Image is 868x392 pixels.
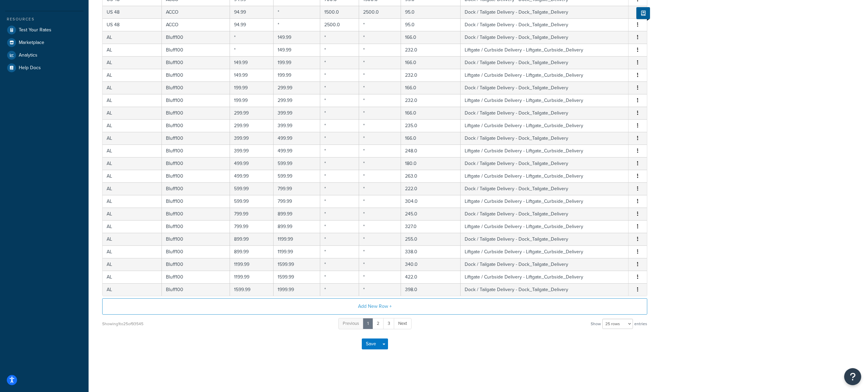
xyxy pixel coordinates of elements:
td: AL [103,220,162,233]
td: Bluff100 [162,119,230,132]
td: 95.0 [401,6,461,18]
td: AL [103,258,162,271]
td: Bluff100 [162,182,230,195]
td: AL [103,107,162,119]
span: Show [591,319,601,329]
td: 799.99 [230,220,274,233]
td: 1199.99 [230,258,274,271]
td: Dock / Tailgate Delivery - Dock_Tailgate_Delivery [461,233,629,245]
td: Dock / Tailgate Delivery - Dock_Tailgate_Delivery [461,31,629,44]
td: Liftgate / Curbside Delivery - Liftgate_Curbside_Delivery [461,94,629,107]
td: 94.99 [230,18,274,31]
td: AL [103,31,162,44]
td: Dock / Tailgate Delivery - Dock_Tailgate_Delivery [461,107,629,119]
button: Show Help Docs [636,7,650,19]
td: AL [103,56,162,69]
td: AL [103,283,162,296]
td: 327.0 [401,220,461,233]
td: Bluff100 [162,44,230,56]
td: Bluff100 [162,195,230,208]
td: 422.0 [401,271,461,283]
div: Showing 1 to 25 of 93545 [102,319,143,329]
td: AL [103,182,162,195]
td: Bluff100 [162,157,230,170]
td: 199.99 [274,56,320,69]
td: Bluff100 [162,132,230,145]
td: Dock / Tailgate Delivery - Dock_Tailgate_Delivery [461,258,629,271]
button: Open Resource Center [844,368,861,385]
td: Bluff100 [162,94,230,107]
td: ACCO [162,18,230,31]
a: Analytics [5,49,83,61]
span: Analytics [19,52,37,58]
td: Dock / Tailgate Delivery - Dock_Tailgate_Delivery [461,18,629,31]
td: AL [103,94,162,107]
span: Previous [343,320,359,327]
td: 799.99 [274,182,320,195]
td: 399.99 [230,132,274,145]
td: Bluff100 [162,220,230,233]
td: 499.99 [274,145,320,157]
td: 499.99 [274,132,320,145]
td: 235.0 [401,119,461,132]
td: Bluff100 [162,107,230,119]
a: 1 [363,318,373,329]
td: 2500.0 [359,6,401,18]
td: 2500.0 [320,18,359,31]
td: Liftgate / Curbside Delivery - Liftgate_Curbside_Delivery [461,245,629,258]
td: 899.99 [230,245,274,258]
td: 232.0 [401,69,461,81]
td: AL [103,170,162,182]
td: 899.99 [230,233,274,245]
td: 299.99 [230,107,274,119]
td: Bluff100 [162,31,230,44]
td: Dock / Tailgate Delivery - Dock_Tailgate_Delivery [461,157,629,170]
td: 199.99 [230,81,274,94]
td: AL [103,208,162,220]
td: Dock / Tailgate Delivery - Dock_Tailgate_Delivery [461,56,629,69]
td: 166.0 [401,81,461,94]
td: US 48 [103,6,162,18]
a: Next [394,318,412,329]
td: Bluff100 [162,208,230,220]
span: Test Your Rates [19,27,51,33]
td: 166.0 [401,56,461,69]
td: 149.99 [230,56,274,69]
td: Bluff100 [162,81,230,94]
td: AL [103,132,162,145]
td: ACCO [162,6,230,18]
td: Bluff100 [162,69,230,81]
td: Dock / Tailgate Delivery - Dock_Tailgate_Delivery [461,132,629,145]
td: 1999.99 [274,283,320,296]
td: 299.99 [274,94,320,107]
a: 2 [372,318,384,329]
td: 599.99 [274,157,320,170]
td: 95.0 [401,18,461,31]
td: 399.99 [274,107,320,119]
td: Dock / Tailgate Delivery - Dock_Tailgate_Delivery [461,283,629,296]
button: Add New Row + [102,298,647,315]
td: 149.99 [274,31,320,44]
span: entries [634,319,647,329]
td: 1599.99 [230,283,274,296]
td: AL [103,81,162,94]
td: 199.99 [230,94,274,107]
td: 499.99 [230,157,274,170]
td: 1599.99 [274,271,320,283]
td: 299.99 [230,119,274,132]
a: Previous [338,318,363,329]
td: Bluff100 [162,56,230,69]
td: 199.99 [274,69,320,81]
td: AL [103,157,162,170]
td: 232.0 [401,94,461,107]
td: Liftgate / Curbside Delivery - Liftgate_Curbside_Delivery [461,170,629,182]
td: 799.99 [274,195,320,208]
td: 149.99 [230,69,274,81]
a: Test Your Rates [5,24,83,36]
td: 799.99 [230,208,274,220]
a: Help Docs [5,62,83,74]
td: 149.99 [274,44,320,56]
td: US 48 [103,18,162,31]
td: 899.99 [274,208,320,220]
td: 399.99 [230,145,274,157]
